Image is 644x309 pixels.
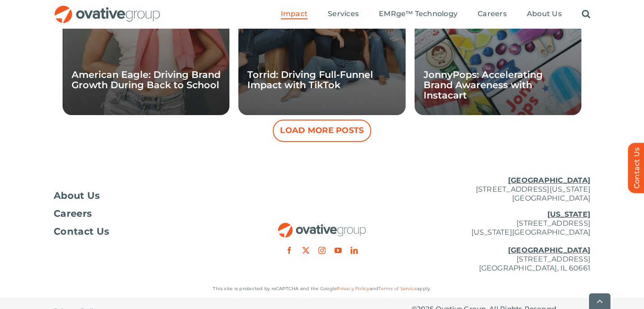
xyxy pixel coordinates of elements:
[54,227,109,236] span: Contact Us
[411,210,590,273] p: [STREET_ADDRESS] [US_STATE][GEOGRAPHIC_DATA] [STREET_ADDRESS] [GEOGRAPHIC_DATA], IL 60661
[54,191,100,200] span: About Us
[281,9,308,18] span: Impact
[54,227,233,236] a: Contact Us
[54,4,161,13] a: OG_Full_horizontal_RGB
[54,284,590,293] p: This site is protected by reCAPTCHA and the Google and apply.
[411,176,590,203] p: [STREET_ADDRESS][US_STATE] [GEOGRAPHIC_DATA]
[508,176,590,185] u: [GEOGRAPHIC_DATA]
[247,69,373,90] a: Torrid: Driving Full-Funnel Impact with TikTok
[273,120,371,142] button: Load More Posts
[527,9,562,19] a: About Us
[302,247,309,254] a: twitter
[379,9,458,19] a: EMRge™ Technology
[277,222,367,230] a: OG_Full_horizontal_RGB
[286,247,293,254] a: facebook
[527,9,562,18] span: About Us
[351,247,358,254] a: linkedin
[424,69,543,101] a: JonnyPops: Accelerating Brand Awareness with Instacart
[54,209,92,218] span: Careers
[478,9,507,19] a: Careers
[328,9,359,18] span: Services
[318,247,326,254] a: instagram
[378,286,417,292] a: Terms of Service
[337,286,369,292] a: Privacy Policy
[582,9,590,19] a: Search
[335,247,342,254] a: youtube
[508,246,590,254] u: [GEOGRAPHIC_DATA]
[379,9,458,18] span: EMRge™ Technology
[328,9,359,19] a: Services
[547,210,590,219] u: [US_STATE]
[281,9,308,19] a: Impact
[54,191,233,236] nav: Footer Menu
[54,191,233,200] a: About Us
[478,9,507,18] span: Careers
[54,209,233,218] a: Careers
[72,69,220,90] a: American Eagle: Driving Brand Growth During Back to School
